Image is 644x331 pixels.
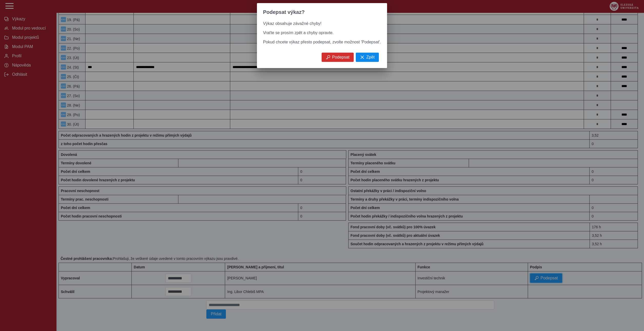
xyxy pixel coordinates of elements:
[366,55,374,60] span: Zpět
[322,53,354,62] button: Podepsat
[263,9,305,15] span: Podepsat výkaz?
[356,53,379,62] button: Zpět
[263,21,381,44] span: Výkaz obsahuje závažné chyby! Vraťte se prosím zpět a chyby opravte. Pokud chcete výkaz přesto po...
[332,55,350,60] span: Podepsat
